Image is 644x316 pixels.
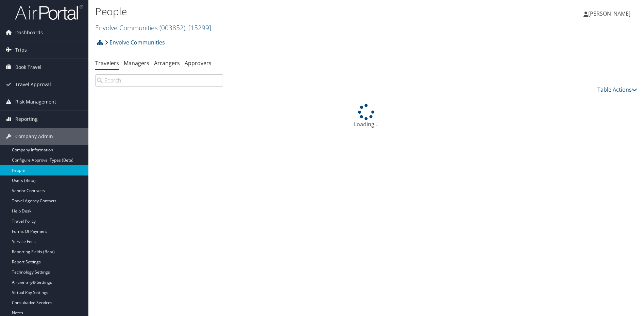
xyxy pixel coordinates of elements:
span: Dashboards [15,24,43,41]
span: , [ 15299 ] [185,23,211,32]
span: ( 003852 ) [159,23,185,32]
span: Risk Management [15,93,56,110]
a: Arrangers [154,59,180,67]
span: Book Travel [15,59,41,76]
img: airportal-logo.png [15,4,83,20]
a: Envolve Communities [105,36,165,49]
a: Approvers [185,59,211,67]
a: Managers [124,59,149,67]
span: Travel Approval [15,76,51,93]
a: [PERSON_NAME] [583,3,637,24]
h1: People [95,4,457,19]
a: Table Actions [597,86,637,93]
a: Envolve Communities [95,23,211,32]
span: Reporting [15,111,38,128]
span: Trips [15,41,27,58]
a: Travelers [95,59,119,67]
span: [PERSON_NAME] [588,10,630,17]
div: Loading... [95,104,637,128]
span: Company Admin [15,128,53,145]
input: Search [95,74,223,87]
